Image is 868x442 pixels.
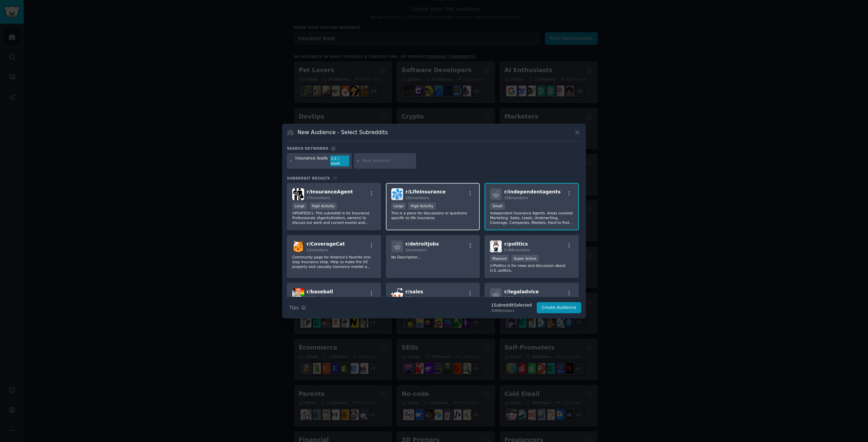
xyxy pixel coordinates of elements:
[289,304,299,311] span: Tips
[406,296,431,300] span: 500k members
[391,203,406,210] div: Large
[406,189,446,194] span: r/ LifeInsurance
[287,176,330,181] span: Subreddit Results
[490,263,573,273] p: /r/Politics is for news and discussion about U.S. politics.
[504,196,528,200] span: 306 members
[490,203,505,210] div: Small
[406,248,427,252] span: 2k members
[307,241,345,247] span: r/ CoverageCat
[490,255,509,262] div: Massive
[332,176,337,180] span: 19
[292,255,376,269] p: Community page for America's favorite one-stop insurance shop. Help us make the US property and c...
[292,211,376,225] p: UPDATED(!): This subreddit is for Insurance Professionals (Agents/brokers, owners) to discuss our...
[406,196,429,200] span: 20k members
[362,158,414,164] input: New Keyword
[391,288,403,300] img: sales
[504,241,528,247] span: r/ politics
[391,255,475,259] p: No Description...
[307,248,328,252] span: 13 members
[310,203,337,210] div: High Activity
[537,302,581,314] button: Create Audience
[391,211,475,220] p: This is a place for discussions or questions specific to life insurance.
[307,189,353,194] span: r/ InsuranceAgent
[490,240,502,252] img: politics
[391,188,403,200] img: LifeInsurance
[292,288,304,300] img: baseball
[307,289,333,294] span: r/ baseball
[491,308,532,313] div: 306 Members
[330,155,349,166] div: 3.4 / week
[298,129,388,136] h3: New Audience - Select Subreddits
[292,240,304,252] img: CoverageCat
[511,255,539,262] div: Super Active
[406,289,423,294] span: r/ sales
[491,302,532,309] div: 1 Subreddit Selected
[408,203,436,210] div: High Activity
[287,302,308,314] button: Tips
[504,189,560,194] span: r/ independentagents
[307,296,332,300] span: 3.0M members
[504,248,530,252] span: 8.9M members
[490,211,573,225] p: Independent Insurance Agents- Areas covered Marketing, Sales, Leads, Underwriting, Coverage, Comp...
[307,196,330,200] span: 27k members
[292,203,307,210] div: Large
[295,155,328,166] div: insurance leads
[504,289,539,294] span: r/ legaladvice
[406,241,439,247] span: r/ detroitjobs
[504,296,530,300] span: 3.3M members
[292,188,304,200] img: InsuranceAgent
[287,146,329,151] h3: Search keywords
